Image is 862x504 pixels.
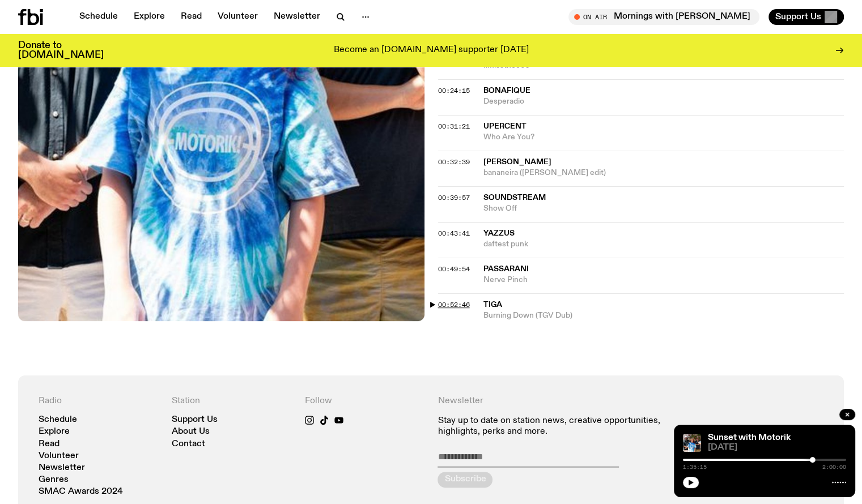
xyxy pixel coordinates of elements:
span: soundstream [483,194,546,202]
span: 00:31:21 [438,122,470,131]
span: 00:49:54 [438,264,470,274]
a: Schedule [73,9,125,25]
button: 00:43:41 [438,230,470,237]
span: Upercent [483,122,526,130]
span: Who Are You? [483,132,844,143]
a: Newsletter [39,464,85,472]
button: On AirMornings with [PERSON_NAME] [568,9,759,25]
span: 00:32:39 [438,157,470,166]
a: Read [39,440,60,449]
p: Become an [DOMAIN_NAME] supporter [DATE] [334,45,529,55]
a: Volunteer [211,9,265,25]
span: Passarani [483,265,529,273]
span: Yazzus [483,229,515,237]
h4: Newsletter [438,396,690,407]
img: Andrew, Reenie, and Pat stand in a row, smiling at the camera, in dappled light with a vine leafe... [683,434,701,452]
h3: Donate to [DOMAIN_NAME] [18,41,104,60]
span: 00:52:46 [438,300,470,309]
a: Newsletter [267,9,327,25]
h4: Station [172,396,291,407]
a: Read [174,9,209,25]
span: Nerve Pinch [483,275,844,285]
button: Support Us [768,9,844,25]
span: daftest punk [483,239,844,250]
span: 1:35:15 [683,464,707,470]
span: bonafique [483,87,530,95]
span: 2:00:00 [822,464,846,470]
span: Desperadio [483,96,844,107]
span: Show Off [483,203,844,214]
a: Sunset with Motorik [708,433,791,442]
p: Stay up to date on station news, creative opportunities, highlights, perks and more. [438,416,690,437]
button: 00:52:46 [438,302,470,308]
span: [DATE] [708,443,846,452]
a: Volunteer [39,452,79,460]
button: 00:24:15 [438,88,470,94]
span: 00:24:15 [438,86,470,95]
span: [PERSON_NAME] [483,158,551,166]
a: Support Us [172,416,218,424]
span: bananeira ([PERSON_NAME] edit) [483,168,844,178]
span: Burning Down (TGV Dub) [483,310,844,321]
button: Subscribe [438,472,492,488]
a: SMAC Awards 2024 [39,488,123,496]
a: Schedule [39,416,77,424]
a: Contact [172,440,205,449]
a: About Us [172,428,210,436]
button: 00:49:54 [438,266,470,272]
a: Genres [39,476,69,484]
span: Tiga [483,301,502,309]
button: 00:31:21 [438,123,470,130]
a: Explore [127,9,172,25]
button: 00:39:57 [438,195,470,201]
h4: Follow [305,396,424,407]
a: Explore [39,428,70,436]
button: 00:32:39 [438,159,470,165]
span: 00:39:57 [438,193,470,202]
h4: Radio [39,396,158,407]
span: 00:43:41 [438,229,470,238]
span: Support Us [775,12,821,22]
